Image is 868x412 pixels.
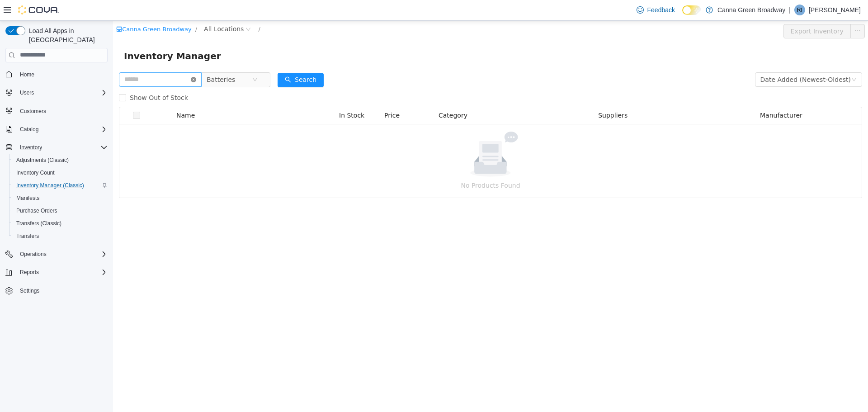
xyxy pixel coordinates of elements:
[20,71,34,78] span: Home
[271,91,287,98] span: Price
[145,5,147,12] span: /
[16,106,50,117] a: Customers
[647,5,675,14] span: Feedback
[20,89,34,96] span: Users
[16,207,57,214] span: Purchase Orders
[25,26,108,44] span: Load All Apps in [GEOGRAPHIC_DATA]
[16,249,108,260] span: Operations
[3,5,79,12] a: icon: shopCanna Green Broadway
[2,141,111,154] button: Inventory
[63,91,82,98] span: Name
[20,126,38,133] span: Catalog
[91,3,131,13] span: All Locations
[682,5,701,15] input: Dark Mode
[9,166,111,179] button: Inventory Count
[16,69,38,80] a: Home
[13,231,42,242] a: Transfers
[682,15,683,15] span: Dark Mode
[16,69,108,80] span: Home
[16,285,43,296] a: Settings
[325,91,354,98] span: Category
[165,52,211,66] button: icon: searchSearch
[13,155,72,166] a: Adjustments (Classic)
[16,156,69,164] span: Adjustments (Classic)
[16,142,46,153] button: Inventory
[2,104,111,118] button: Customers
[670,3,738,18] button: Export Inventory
[2,284,111,297] button: Settings
[20,108,46,115] span: Customers
[16,124,42,135] button: Catalog
[94,52,122,66] span: Batteries
[16,194,39,202] span: Manifests
[9,154,111,166] button: Adjustments (Classic)
[17,160,738,170] p: No Products Found
[226,91,251,98] span: In Stock
[13,193,108,204] span: Manifests
[647,91,689,98] span: Manufacturer
[9,179,111,192] button: Inventory Manager (Classic)
[2,68,111,81] button: Home
[717,5,785,15] p: Canna Green Broadway
[485,91,514,98] span: Suppliers
[13,205,108,216] span: Purchase Orders
[16,267,108,278] span: Reports
[2,266,111,279] button: Reports
[9,192,111,204] button: Manifests
[82,5,84,12] span: /
[13,231,108,242] span: Transfers
[13,205,61,216] a: Purchase Orders
[9,217,111,230] button: Transfers (Classic)
[16,285,108,296] span: Settings
[794,5,805,15] div: Raven Irwin
[16,220,61,227] span: Transfers (Classic)
[13,193,43,204] a: Manifests
[647,52,738,66] div: Date Added (Newest-Oldest)
[78,56,83,62] i: icon: close-circle
[16,267,42,278] button: Reports
[16,142,108,153] span: Inventory
[2,86,111,99] button: Users
[11,28,113,43] span: Inventory Manager
[20,251,47,258] span: Operations
[16,169,55,176] span: Inventory Count
[18,5,59,14] img: Cova
[3,5,9,11] i: icon: shop
[16,87,38,98] button: Users
[9,230,111,242] button: Transfers
[633,1,679,19] a: Feedback
[809,5,861,15] p: [PERSON_NAME]
[797,5,802,15] span: RI
[2,123,111,136] button: Catalog
[13,167,108,178] span: Inventory Count
[20,144,42,151] span: Inventory
[13,180,108,191] span: Inventory Manager (Classic)
[13,73,79,81] span: Show Out of Stock
[13,167,58,178] a: Inventory Count
[16,105,108,117] span: Customers
[20,269,39,276] span: Reports
[9,204,111,217] button: Purchase Orders
[13,218,108,229] span: Transfers (Classic)
[20,287,39,294] span: Settings
[13,180,88,191] a: Inventory Manager (Classic)
[13,155,108,166] span: Adjustments (Classic)
[16,182,84,189] span: Inventory Manager (Classic)
[738,56,744,62] i: icon: down
[737,3,752,18] button: icon: ellipsis
[16,124,108,135] span: Catalog
[789,5,791,15] p: |
[16,87,108,98] span: Users
[16,249,50,260] button: Operations
[13,218,65,229] a: Transfers (Classic)
[5,64,108,321] nav: Complex example
[16,232,39,240] span: Transfers
[2,248,111,260] button: Operations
